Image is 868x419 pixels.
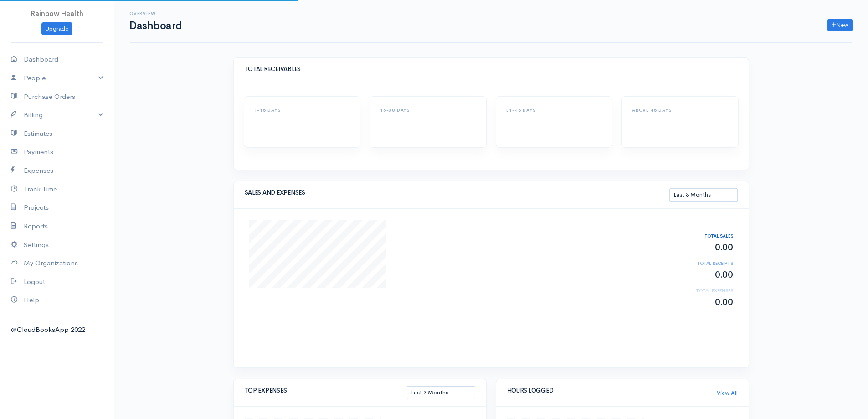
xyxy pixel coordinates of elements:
h5: TOP EXPENSES [245,388,407,394]
a: View All [717,388,738,398]
h2: 0.00 [660,243,733,253]
h6: ABOVE 45 DAYS [632,108,728,113]
h6: TOTAL EXPENSES [660,288,733,293]
h2: 0.00 [660,270,733,280]
h5: TOTAL RECEIVABLES [245,66,738,72]
h6: 31-45 DAYS [506,108,602,113]
h2: 0.00 [660,297,733,307]
h6: 1-15 DAYS [254,108,350,113]
span: Rainbow Health [31,9,83,18]
a: New [827,19,853,32]
h6: TOTAL RECEIPTS [660,261,733,266]
h6: TOTAL SALES [660,233,733,238]
a: Upgrade [41,22,72,36]
div: @CloudBooksApp 2022 [11,325,103,335]
h1: Dashboard [129,20,182,31]
h6: 16-30 DAYS [380,108,476,113]
h6: Overview [129,11,182,16]
h5: SALES AND EXPENSES [245,190,669,196]
h5: HOURS LOGGED [507,388,717,394]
